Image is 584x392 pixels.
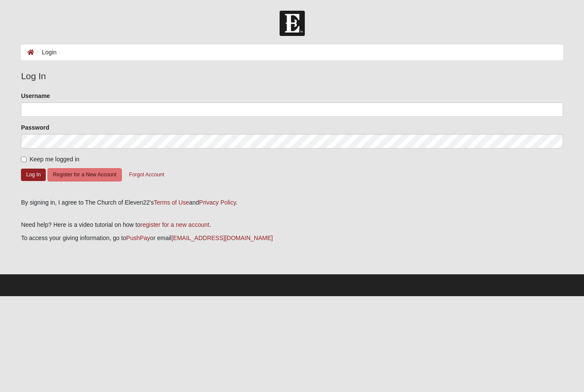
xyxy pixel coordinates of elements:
[199,199,236,206] a: Privacy Policy
[124,168,170,181] button: Forgot Account
[34,48,56,57] li: Login
[141,221,209,228] a: register for a new account
[47,168,122,181] button: Register for a New Account
[21,169,46,181] button: Log In
[21,220,563,229] p: Need help? Here is a video tutorial on how to .
[21,198,563,207] div: By signing in, I agree to The Church of Eleven22's and .
[126,235,150,241] a: PushPay
[29,156,80,163] span: Keep me logged in
[21,234,563,243] p: To access your giving information, go to or email
[280,11,305,36] img: Church of Eleven22 Logo
[21,123,49,132] label: Password
[21,157,27,162] input: Keep me logged in
[21,69,563,83] legend: Log In
[171,235,273,241] a: [EMAIL_ADDRESS][DOMAIN_NAME]
[154,199,189,206] a: Terms of Use
[21,92,50,100] label: Username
